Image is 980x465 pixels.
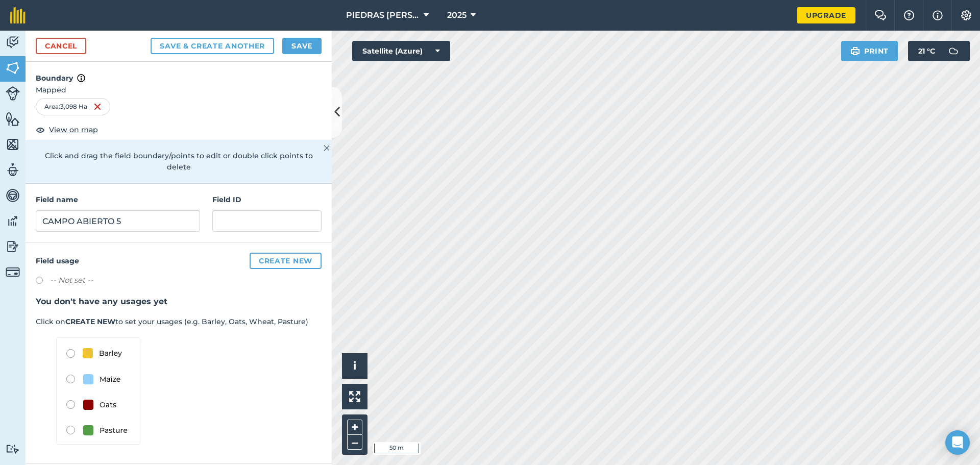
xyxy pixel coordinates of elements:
[26,62,332,84] h4: Boundary
[797,7,855,23] a: Upgrade
[6,162,20,178] img: svg+xml;base64,PD94bWwgdmVyc2lvbj0iMS4wIiBlbmNvZGluZz0idXRmLTgiPz4KPCEtLSBHZW5lcmF0b3I6IEFkb2JlIE...
[65,317,115,326] strong: CREATE NEW
[6,35,20,50] img: svg+xml;base64,PD94bWwgdmVyc2lvbj0iMS4wIiBlbmNvZGluZz0idXRmLTgiPz4KPCEtLSBHZW5lcmF0b3I6IEFkb2JlIE...
[36,316,322,327] p: Click on to set your usages (e.g. Barley, Oats, Wheat, Pasture)
[36,295,322,308] h3: You don't have any usages yet
[36,38,86,54] a: Cancel
[6,137,20,152] img: svg+xml;base64,PHN2ZyB4bWxucz0iaHR0cDovL3d3dy53My5vcmcvMjAwMC9zdmciIHdpZHRoPSI1NiIgaGVpZ2h0PSI2MC...
[960,10,972,20] img: A cog icon
[945,430,970,455] div: Open Intercom Messenger
[49,124,98,135] span: View on map
[6,239,20,254] img: svg+xml;base64,PD94bWwgdmVyc2lvbj0iMS4wIiBlbmNvZGluZz0idXRmLTgiPz4KPCEtLSBHZW5lcmF0b3I6IEFkb2JlIE...
[353,359,356,372] span: i
[342,353,367,379] button: i
[874,10,887,20] img: Two speech bubbles overlapping with the left bubble in the forefront
[93,101,102,113] img: svg+xml;base64,PHN2ZyB4bWxucz0iaHR0cDovL3d3dy53My5vcmcvMjAwMC9zdmciIHdpZHRoPSIxNiIgaGVpZ2h0PSIyNC...
[352,41,450,61] button: Satellite (Azure)
[26,84,332,95] span: Mapped
[908,41,970,61] button: 21 °C
[6,265,20,279] img: svg+xml;base64,PD94bWwgdmVyc2lvbj0iMS4wIiBlbmNvZGluZz0idXRmLTgiPz4KPCEtLSBHZW5lcmF0b3I6IEFkb2JlIE...
[447,9,467,21] span: 2025
[933,9,943,21] img: svg+xml;base64,PHN2ZyB4bWxucz0iaHR0cDovL3d3dy53My5vcmcvMjAwMC9zdmciIHdpZHRoPSIxNyIgaGVpZ2h0PSIxNy...
[10,7,26,23] img: fieldmargin Logo
[282,38,322,54] button: Save
[36,124,98,136] button: View on map
[349,391,360,402] img: Four arrows, one pointing top left, one top right, one bottom right and the last bottom left
[56,337,140,445] img: A list of usages. Barley, maize, oats and pasture
[77,72,85,84] img: svg+xml;base64,PHN2ZyB4bWxucz0iaHR0cDovL3d3dy53My5vcmcvMjAwMC9zdmciIHdpZHRoPSIxNyIgaGVpZ2h0PSIxNy...
[151,38,274,54] button: Save & Create Another
[50,274,93,286] label: -- Not set --
[36,150,322,173] p: Click and drag the field boundary/points to edit or double click points to delete
[6,60,20,76] img: svg+xml;base64,PHN2ZyB4bWxucz0iaHR0cDovL3d3dy53My5vcmcvMjAwMC9zdmciIHdpZHRoPSI1NiIgaGVpZ2h0PSI2MC...
[6,213,20,229] img: svg+xml;base64,PD94bWwgdmVyc2lvbj0iMS4wIiBlbmNvZGluZz0idXRmLTgiPz4KPCEtLSBHZW5lcmF0b3I6IEFkb2JlIE...
[347,435,362,450] button: –
[212,194,322,205] h4: Field ID
[850,45,860,57] img: svg+xml;base64,PHN2ZyB4bWxucz0iaHR0cDovL3d3dy53My5vcmcvMjAwMC9zdmciIHdpZHRoPSIxOSIgaGVpZ2h0PSIyNC...
[918,41,935,61] span: 21 ° C
[943,41,964,61] img: svg+xml;base64,PD94bWwgdmVyc2lvbj0iMS4wIiBlbmNvZGluZz0idXRmLTgiPz4KPCEtLSBHZW5lcmF0b3I6IEFkb2JlIE...
[6,188,20,203] img: svg+xml;base64,PD94bWwgdmVyc2lvbj0iMS4wIiBlbmNvZGluZz0idXRmLTgiPz4KPCEtLSBHZW5lcmF0b3I6IEFkb2JlIE...
[841,41,898,61] button: Print
[36,98,110,115] div: Area : 3,098 Ha
[903,10,915,20] img: A question mark icon
[6,111,20,127] img: svg+xml;base64,PHN2ZyB4bWxucz0iaHR0cDovL3d3dy53My5vcmcvMjAwMC9zdmciIHdpZHRoPSI1NiIgaGVpZ2h0PSI2MC...
[324,142,330,154] img: svg+xml;base64,PHN2ZyB4bWxucz0iaHR0cDovL3d3dy53My5vcmcvMjAwMC9zdmciIHdpZHRoPSIyMiIgaGVpZ2h0PSIzMC...
[36,253,322,269] h4: Field usage
[347,420,362,435] button: +
[36,124,45,136] img: svg+xml;base64,PHN2ZyB4bWxucz0iaHR0cDovL3d3dy53My5vcmcvMjAwMC9zdmciIHdpZHRoPSIxOCIgaGVpZ2h0PSIyNC...
[346,9,420,21] span: PIEDRAS [PERSON_NAME]
[6,86,20,101] img: svg+xml;base64,PD94bWwgdmVyc2lvbj0iMS4wIiBlbmNvZGluZz0idXRmLTgiPz4KPCEtLSBHZW5lcmF0b3I6IEFkb2JlIE...
[36,194,200,205] h4: Field name
[250,253,322,269] button: Create new
[6,444,20,454] img: svg+xml;base64,PD94bWwgdmVyc2lvbj0iMS4wIiBlbmNvZGluZz0idXRmLTgiPz4KPCEtLSBHZW5lcmF0b3I6IEFkb2JlIE...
